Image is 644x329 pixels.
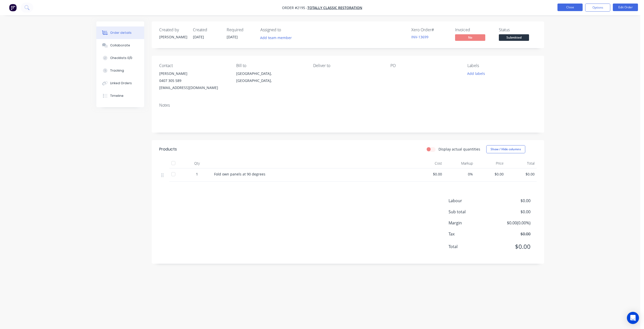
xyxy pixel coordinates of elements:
div: Total [506,158,537,168]
a: Totally Classic Restoration [307,5,362,10]
span: Order #2195 - [282,5,307,10]
div: Notes [159,103,537,108]
span: $0.00 [493,231,530,237]
div: Bill to [236,63,305,68]
button: Add team member [257,34,294,41]
button: Tracking [96,64,144,77]
span: $0.00 [493,198,530,204]
div: Cost [413,158,444,168]
span: Labour [449,198,493,204]
span: No [455,34,485,41]
button: Timeline [96,89,144,102]
span: [DATE] [193,35,204,39]
div: Collaborate [110,43,130,48]
div: Order details [110,31,132,35]
span: 0% [446,171,473,177]
button: Linked Orders [96,77,144,89]
div: Created by [159,27,187,32]
div: [GEOGRAPHIC_DATA], [GEOGRAPHIC_DATA], [236,70,305,86]
div: Open Intercom Messenger [627,312,639,324]
div: Labels [467,63,536,68]
button: Options [585,4,610,12]
span: $0.00 ( 0.00 %) [493,220,530,226]
span: $0.00 [493,209,530,215]
span: 1 [196,171,198,177]
div: [EMAIL_ADDRESS][DOMAIN_NAME] [159,84,228,91]
div: 0407 305 589 [159,77,228,84]
button: Checklists 0/0 [96,52,144,64]
button: Submitted [499,34,529,42]
div: [PERSON_NAME]0407 305 589[EMAIL_ADDRESS][DOMAIN_NAME] [159,70,228,91]
div: [GEOGRAPHIC_DATA], [GEOGRAPHIC_DATA], [236,70,305,84]
div: Assigned to [260,27,311,32]
div: Xero Order # [411,27,449,32]
span: Margin [449,220,493,226]
span: Sub total [449,209,493,215]
span: $0.00 [415,171,442,177]
div: Deliver to [313,63,382,68]
span: [DATE] [227,35,238,39]
span: Total [449,244,493,250]
button: Show / Hide columns [486,145,525,153]
span: Tax [449,231,493,237]
div: [PERSON_NAME] [159,34,187,40]
button: Add team member [260,34,295,41]
button: Edit Order [613,4,638,11]
div: Markup [444,158,475,168]
div: Price [475,158,506,168]
span: $0.00 [508,171,535,177]
span: Submitted [499,34,529,41]
div: Linked Orders [110,81,132,85]
div: Qty [182,158,212,168]
div: Invoiced [455,27,493,32]
span: $0.00 [477,171,504,177]
img: Factory [9,4,17,11]
button: Close [557,4,583,11]
button: Order details [96,26,144,39]
span: Fold own panels at 90 degrees [214,172,265,176]
div: [PERSON_NAME] [159,70,228,77]
label: Display actual quantities [438,146,480,152]
div: Status [499,27,537,32]
button: Collaborate [96,39,144,52]
button: Add labels [465,70,488,77]
div: Timeline [110,94,124,98]
div: Tracking [110,68,124,73]
span: $0.00 [493,242,530,251]
div: Checklists 0/0 [110,56,132,60]
div: Created [193,27,221,32]
div: Products [159,146,177,152]
a: INV-13699 [411,35,428,39]
div: Required [227,27,254,32]
div: PO [390,63,459,68]
div: Contact [159,63,228,68]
